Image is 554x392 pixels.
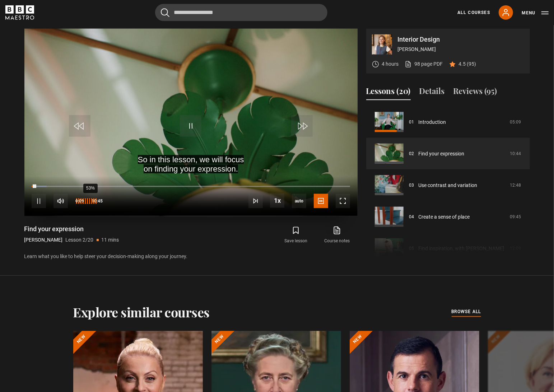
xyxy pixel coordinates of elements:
[73,304,210,319] h2: Explore similar courses
[419,213,470,221] a: Create a sense of place
[161,8,169,17] button: Submit the search query
[32,194,46,208] button: Pause
[75,199,97,204] div: Volume Level
[292,194,306,208] div: Current quality: 360p
[382,60,399,68] p: 4 hours
[453,85,497,100] button: Reviews (95)
[316,225,357,246] a: Course notes
[366,85,411,100] button: Lessons (20)
[314,194,328,208] button: Captions
[452,308,481,316] a: browse all
[419,182,478,189] a: Use contrast and variation
[452,308,481,315] span: browse all
[24,29,358,216] video-js: Video Player
[32,186,350,187] div: Progress Bar
[522,9,549,17] button: Toggle navigation
[24,236,63,244] p: [PERSON_NAME]
[53,194,68,208] button: Mute
[419,118,446,126] a: Introduction
[155,4,327,21] input: Search
[275,225,316,246] button: Save lesson
[419,85,445,100] button: Details
[24,225,119,233] h1: Find your expression
[270,193,284,208] button: Playback Rate
[398,46,524,53] p: [PERSON_NAME]
[102,236,119,244] p: 11 mins
[398,36,524,43] p: Interior Design
[66,236,94,244] p: Lesson 2/20
[248,194,263,208] button: Next Lesson
[405,60,443,68] a: 98 page PDF
[419,150,465,158] a: Find your expression
[75,195,84,207] span: 0:09
[5,5,34,20] svg: BBC Maestro
[459,60,476,68] p: 4.5 (95)
[292,194,306,208] span: auto
[457,9,490,16] a: All Courses
[92,195,103,207] span: 10:45
[24,253,358,260] p: Learn what you like to help steer your decision-making along your journey.
[336,194,350,208] button: Fullscreen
